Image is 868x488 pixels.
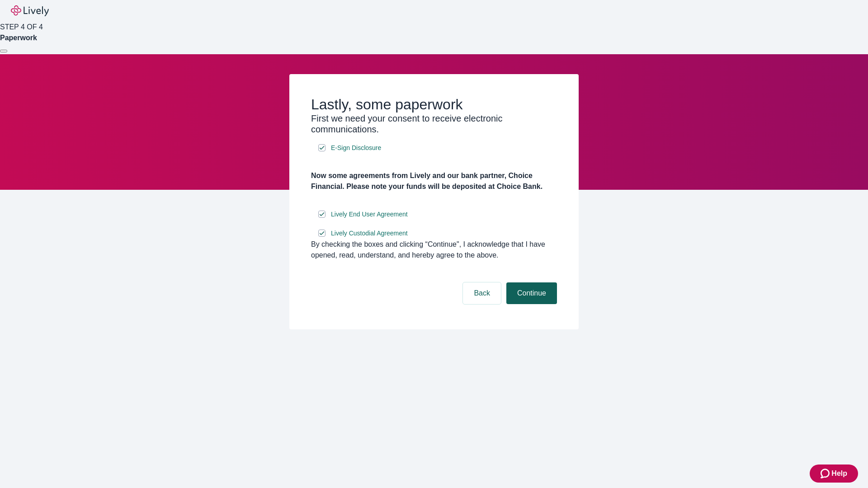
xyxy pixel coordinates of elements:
span: Lively Custodial Agreement [331,229,408,238]
span: E-Sign Disclosure [331,143,381,153]
a: e-sign disclosure document [329,142,383,154]
img: Lively [11,5,49,16]
h4: Now some agreements from Lively and our bank partner, Choice Financial. Please note your funds wi... [311,170,557,192]
button: Back [463,282,501,304]
svg: Zendesk support icon [821,468,831,479]
h3: First we need your consent to receive electronic communications. [311,113,557,135]
div: By checking the boxes and clicking “Continue", I acknowledge that I have opened, read, understand... [311,239,557,261]
span: Lively End User Agreement [331,210,408,219]
button: Zendesk support iconHelp [810,465,858,483]
h2: Lastly, some paperwork [311,96,557,113]
button: Continue [506,282,557,304]
a: e-sign disclosure document [329,209,410,220]
a: e-sign disclosure document [329,228,410,239]
span: Help [831,468,847,479]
